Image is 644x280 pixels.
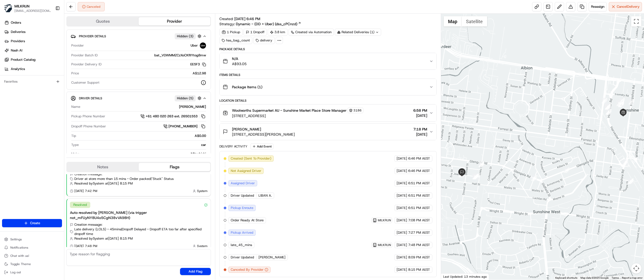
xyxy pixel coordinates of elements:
span: [DATE] 7:48 PM [74,244,97,248]
button: Hidden (3) [175,33,203,39]
span: 3186 [353,108,362,112]
div: has_bag_count [219,37,252,44]
button: Notes [67,163,139,171]
span: [DATE] [397,193,407,198]
a: [PHONE_NUMBER] [163,124,206,129]
span: [DATE] [397,181,407,186]
div: Strategy: [219,21,301,27]
div: Mitsubishi [82,152,206,156]
a: Orders [2,19,64,27]
div: Auto resolved by [PERSON_NAME] (via trigger not_mFUyNY8U4o5CgN38vVA98H) [70,210,208,220]
span: Pickup Arrived [231,230,253,235]
span: Driver Updated [231,193,254,198]
div: 24 [472,174,478,179]
div: [PERSON_NAME] [82,104,206,109]
span: [DATE] [397,230,407,235]
span: Orders [11,20,21,25]
div: car [81,143,206,147]
span: N/A [232,56,247,61]
span: +61 480 020 263 ext. 26501553 [146,114,198,119]
span: Nash AI [11,48,22,53]
button: Add Flag [180,268,211,275]
span: Resolved by System [74,236,104,241]
button: MILKRUN [14,4,30,9]
button: Hidden (5) [175,95,203,101]
a: Dynamic - (DD + Uber) (dss_cPCnzd) [236,21,301,27]
a: Terms [612,276,619,279]
span: Package Items ( 1 ) [232,84,262,90]
span: [DATE] [397,267,407,272]
div: 3 [622,160,628,165]
div: Resolved [70,202,90,208]
button: Woolworths Supermarket AU - Sunshine Market Place Store Manager3186[STREET_ADDRESS]6:58 PM[DATE] [220,104,436,121]
img: MILKRUN [4,4,12,12]
span: Uber [191,43,198,48]
a: Deliveries [2,28,64,36]
button: MILKRUNMILKRUN[EMAIL_ADDRESS][DOMAIN_NAME] [2,2,53,14]
div: Items Details [219,73,437,77]
span: [DATE] [413,113,427,118]
a: Nash AI [2,46,64,55]
button: Settings [2,236,62,243]
div: Last Updated: 13 minutes ago [441,273,489,280]
div: 11 [618,101,624,106]
span: [DATE] 7:42 PM [74,189,97,193]
span: Late delivery (LOLS) - 45mins | Dropoff Delayed - Dropoff ETA too far after specified dropoff time [74,227,208,236]
button: Chat with us! [2,252,62,259]
button: Package Items (1) [220,79,436,95]
span: Make [71,152,79,156]
span: MILKRUN [378,218,391,222]
button: Keyboard shortcuts [555,276,577,280]
div: Created via Automation [289,29,334,36]
button: N/AA$93.05 [220,53,436,69]
span: Product Catalog [11,57,35,62]
div: Delivery Activity [219,144,247,148]
span: System [197,244,208,248]
span: Dynamic - (DD + Uber) (dss_cPCnzd) [236,21,297,27]
div: Favorites [2,77,62,86]
span: Price [71,71,79,76]
a: +61 480 020 263 ext. 26501553 [140,113,206,119]
span: 7:08 PM AEST [408,218,430,223]
a: Open this area in Google Maps (opens a new window) [442,273,459,280]
span: [DATE] 6:46 PM [234,16,260,21]
button: Driver DetailsHidden (5) [71,94,207,102]
span: 8:15 PM AEST [408,267,430,272]
span: 8:09 PM AEST [408,255,430,260]
div: 14 [618,101,624,107]
button: Toggle fullscreen view [631,16,641,27]
div: 22 [474,174,479,179]
span: Log out [10,270,21,274]
button: Reassign [589,2,607,11]
button: Log out [2,269,62,276]
span: Creation message: [74,222,102,227]
span: A$93.05 [232,61,247,66]
span: MILKRUN [378,243,391,247]
button: EE5F3 [190,62,206,67]
span: at [DATE] 8:15 PM [105,236,133,241]
a: Providers [2,37,64,45]
span: 6:58 PM [413,108,427,113]
span: 6:51 PM AEST [408,193,430,198]
span: Deliveries [11,30,25,34]
div: 19 [531,175,537,181]
button: Create [2,219,62,227]
span: Analytics [11,67,25,71]
button: Provider [139,17,210,25]
button: Show street map [444,16,462,27]
span: Pickup Enroute [231,206,253,210]
span: Settings [10,237,22,241]
span: Providers [11,39,25,43]
span: Toggle Theme [10,262,31,266]
img: Google [442,273,459,280]
span: Hidden ( 3 ) [177,34,193,39]
button: Show satellite imagery [462,16,487,27]
span: [PHONE_NUMBER] [168,124,198,129]
span: Hidden ( 5 ) [177,96,193,101]
button: [EMAIL_ADDRESS][DOMAIN_NAME] [14,9,51,13]
span: Canceled By Provider [231,267,264,272]
span: Type [71,143,79,147]
span: Woolworths Supermarket AU - Sunshine Market Place Store Manager [232,108,346,113]
div: Related Deliveries (1) [335,29,381,36]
